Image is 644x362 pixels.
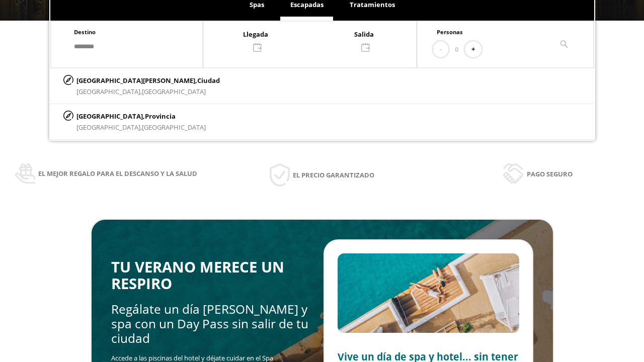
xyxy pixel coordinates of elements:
[76,87,142,96] span: [GEOGRAPHIC_DATA],
[293,169,374,180] span: El precio garantizado
[142,123,206,132] span: [GEOGRAPHIC_DATA]
[338,253,519,333] img: Slide2.BHA6Qswy.webp
[145,112,176,121] span: Provincia
[465,41,481,58] button: +
[76,111,206,122] p: [GEOGRAPHIC_DATA],
[433,41,448,58] button: -
[527,168,573,179] span: Pago seguro
[38,168,197,179] span: El mejor regalo para el descanso y la salud
[76,123,142,132] span: [GEOGRAPHIC_DATA],
[437,28,463,36] span: Personas
[197,76,220,85] span: Ciudad
[111,257,284,294] span: TU VERANO MERECE UN RESPIRO
[74,28,96,36] span: Destino
[142,87,206,96] span: [GEOGRAPHIC_DATA]
[76,75,220,86] p: [GEOGRAPHIC_DATA][PERSON_NAME],
[455,44,458,55] span: 0
[111,301,308,347] span: Regálate un día [PERSON_NAME] y spa con un Day Pass sin salir de tu ciudad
